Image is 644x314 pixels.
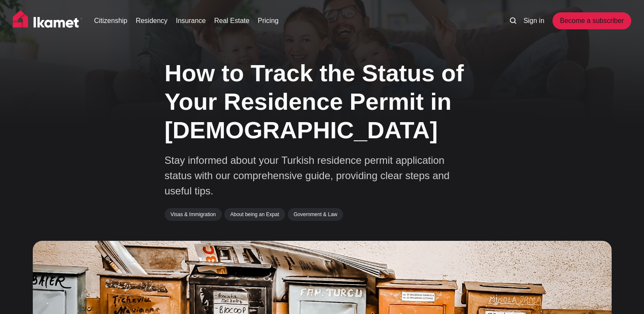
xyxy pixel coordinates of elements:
a: About being an Expat [224,208,285,221]
a: Sign in [524,16,544,26]
p: Stay informed about your Turkish residence permit application status with our comprehensive guide... [165,153,463,199]
a: Residency [136,16,168,26]
a: Pricing [258,16,279,26]
a: Government & Law [288,208,343,221]
a: Real Estate [214,16,249,26]
a: Visas & Immigration [165,208,222,221]
img: Ikamet home [13,10,83,31]
a: Insurance [176,16,206,26]
h1: How to Track the Status of Your Residence Permit in [DEMOGRAPHIC_DATA] [165,59,480,145]
a: Citizenship [94,16,127,26]
a: Become a subscriber [552,12,631,29]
